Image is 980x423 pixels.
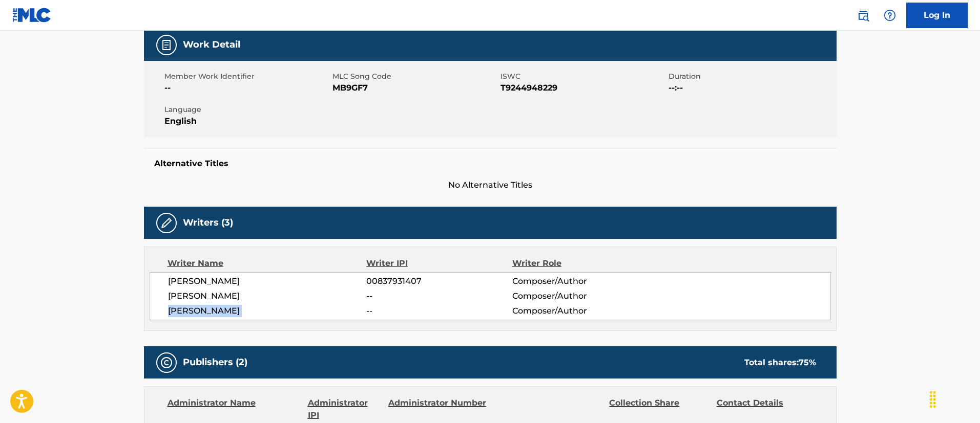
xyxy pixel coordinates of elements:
span: [PERSON_NAME] [168,290,367,302]
div: Administrator IPI [308,397,381,421]
div: Collection Share [609,397,708,421]
h5: Writers (3) [183,217,233,229]
span: Language [164,104,330,115]
span: MLC Song Code [332,71,498,82]
img: help [884,9,896,21]
a: Public Search [853,5,873,26]
a: Log In [906,3,968,28]
span: [PERSON_NAME] [168,305,367,317]
span: No Alternative Titles [144,179,837,191]
span: -- [366,305,512,317]
div: Total shares: [744,357,816,369]
span: -- [366,290,512,302]
span: Composer/Author [512,305,645,317]
div: Writer Role [512,257,645,270]
span: MB9GF7 [332,82,498,94]
span: Composer/Author [512,290,645,302]
img: Work Detail [160,39,173,51]
span: English [164,115,330,127]
span: ISWC [501,71,666,82]
span: Composer/Author [512,275,645,287]
div: Administrator Number [388,397,488,421]
span: Duration [669,71,834,82]
div: Writer Name [168,257,367,270]
div: Help [880,5,900,26]
span: 00837931407 [366,275,512,287]
div: Drag [925,384,941,415]
img: Publishers [160,357,173,369]
div: Writer IPI [366,257,512,270]
span: --:-- [669,82,834,94]
h5: Publishers (2) [183,357,247,368]
span: T9244948229 [501,82,666,94]
img: search [857,9,869,21]
h5: Work Detail [183,39,240,51]
img: Writers [160,217,173,229]
iframe: Chat Widget [929,374,980,423]
img: MLC Logo [12,8,52,23]
h5: Alternative Titles [154,159,826,169]
span: [PERSON_NAME] [168,275,367,287]
span: -- [164,82,330,94]
div: Contact Details [717,397,816,421]
span: 75 % [799,358,816,367]
span: Member Work Identifier [164,71,330,82]
div: Administrator Name [168,397,300,421]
